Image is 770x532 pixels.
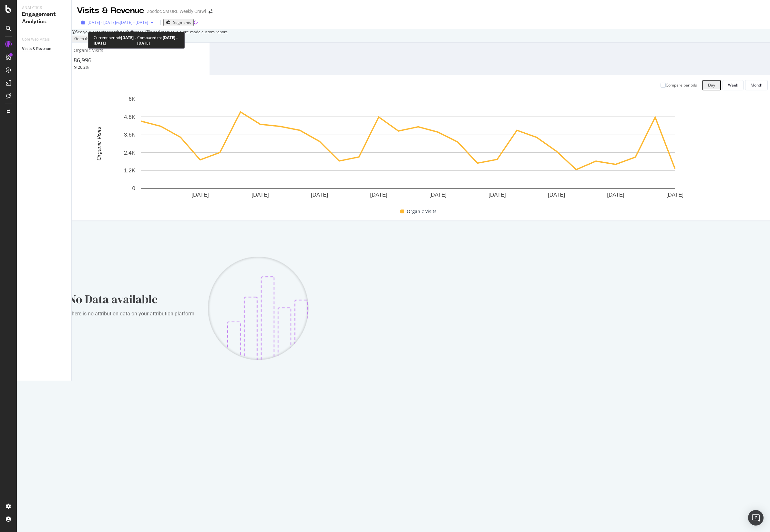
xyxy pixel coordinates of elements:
[68,310,198,318] div: There is no attribution data on your attribution platform.
[74,96,742,208] svg: A chart.
[488,192,506,198] text: [DATE]
[22,46,51,52] div: Visits & Revenue
[87,20,116,25] span: [DATE] - [DATE]
[74,47,103,53] span: Organic Visits
[68,291,198,307] div: No Data available
[137,35,180,46] div: Compared to:
[124,132,136,138] text: 3.6K
[128,96,135,102] text: 6K
[22,5,66,11] div: Analytics
[163,19,194,26] button: Segments
[252,192,269,198] text: [DATE]
[191,192,209,198] text: [DATE]
[548,192,565,198] text: [DATE]
[116,20,148,25] span: vs [DATE] - [DATE]
[96,127,102,160] text: Organic Visits
[748,510,764,526] div: Open Intercom Messenger
[77,19,158,26] button: [DATE] - [DATE]vs[DATE] - [DATE]
[124,168,136,174] text: 1.2K
[666,82,697,88] div: Compare periods
[72,35,146,42] button: Go to the Business Insights Dashboard
[702,80,721,90] button: Day
[22,11,66,26] div: Engagement Analytics
[407,208,436,215] span: Organic Visits
[147,8,206,15] div: Zocdoc 5M URL Weekly Crawl
[124,114,136,120] text: 4.8K
[94,35,136,46] b: [DATE] - [DATE]
[370,192,387,198] text: [DATE]
[723,80,744,90] button: Week
[607,192,624,198] text: [DATE]
[208,257,309,360] img: Chd7Zq7f.png
[173,20,191,25] span: Segments
[209,9,212,14] div: arrow-right-arrow-left
[311,192,328,198] text: [DATE]
[77,5,144,16] div: Visits & Revenue
[78,65,89,70] div: 26.2%
[22,36,56,43] a: Core Web Vitals
[22,46,67,52] a: Visits & Revenue
[74,56,91,64] span: 86,996
[751,82,762,88] div: Month
[94,35,137,46] div: Current period:
[72,29,770,42] div: info banner
[132,185,135,191] text: 0
[124,149,136,156] text: 2.4K
[76,29,770,35] div: See your organic search performance KPIs and metrics in a pre-made custom report.
[22,36,50,43] div: Core Web Vitals
[728,82,738,88] div: Week
[429,192,447,198] text: [DATE]
[708,82,715,88] div: Day
[745,80,768,90] button: Month
[666,192,684,198] text: [DATE]
[137,35,178,46] b: [DATE] - [DATE]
